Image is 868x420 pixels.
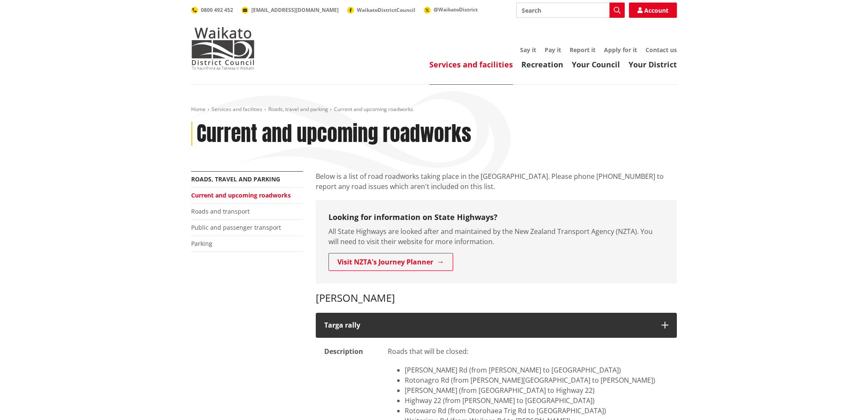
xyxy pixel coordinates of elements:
a: Services and facilities [211,106,262,113]
a: Current and upcoming roadworks [191,191,291,199]
li: Rotowaro Rd (from Otorohaea Trig Rd to [GEOGRAPHIC_DATA]) [405,406,668,416]
a: Roads and transport [191,207,250,215]
p: Roads that will be closed: [388,346,668,356]
a: Services and facilities [429,59,513,70]
a: Visit NZTA's Journey Planner [328,253,453,271]
a: Home [191,106,206,113]
a: [EMAIL_ADDRESS][DOMAIN_NAME] [242,6,339,14]
a: Your Council [572,59,620,70]
span: 0800 492 452 [201,6,233,14]
a: Account [629,3,677,18]
span: [EMAIL_ADDRESS][DOMAIN_NAME] [251,6,339,14]
a: Contact us [645,46,677,54]
li: Rotonagro Rd (from [PERSON_NAME][GEOGRAPHIC_DATA] to [PERSON_NAME]) [405,375,668,385]
p: Below is a list of road roadworks taking place in the [GEOGRAPHIC_DATA]. Please phone [PHONE_NUMB... [316,171,677,192]
span: Current and upcoming roadworks [334,106,413,113]
h3: [PERSON_NAME] [316,292,677,304]
a: Public and passenger transport [191,223,281,231]
a: Say it [520,46,536,54]
a: Pay it [545,46,561,54]
input: Search input [516,3,625,18]
a: Parking [191,239,212,248]
h3: Looking for information on State Highways? [328,213,664,222]
li: [PERSON_NAME] (from [GEOGRAPHIC_DATA] to Highway 22) [405,385,668,395]
span: @WaikatoDistrict [434,6,478,13]
button: Targa rally [316,313,677,338]
li: Highway 22 (from [PERSON_NAME] to [GEOGRAPHIC_DATA]) [405,395,668,406]
a: Apply for it [604,46,637,54]
li: [PERSON_NAME] Rd (from [PERSON_NAME] to [GEOGRAPHIC_DATA]) [405,365,668,375]
a: @WaikatoDistrict [424,6,478,13]
a: Recreation [521,59,563,70]
nav: breadcrumb [191,106,677,113]
h1: Current and upcoming roadworks [197,122,471,146]
a: WaikatoDistrictCouncil [347,6,415,14]
p: All State Highways are looked after and maintained by the New Zealand Transport Agency (NZTA). Yo... [328,226,664,247]
a: 0800 492 452 [191,6,233,14]
a: Roads, travel and parking [268,106,328,113]
a: Your District [629,59,677,70]
a: Roads, travel and parking [191,175,280,183]
span: WaikatoDistrictCouncil [357,6,415,14]
img: Waikato District Council - Te Kaunihera aa Takiwaa o Waikato [191,27,255,70]
h4: Targa rally [324,321,653,329]
a: Report it [570,46,595,54]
